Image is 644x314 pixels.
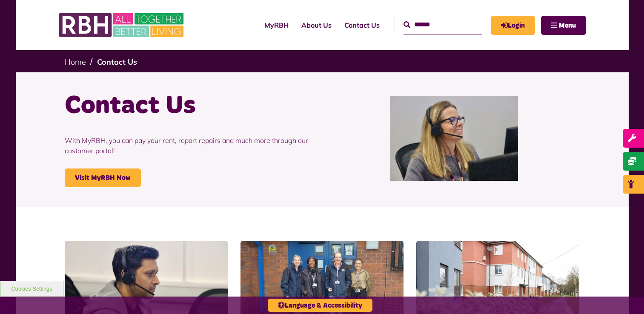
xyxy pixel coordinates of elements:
a: Visit MyRBH Now [65,168,141,187]
img: Contact Centre February 2024 (1) [390,96,518,181]
a: Contact Us [97,57,137,67]
iframe: Netcall Web Assistant for live chat [606,276,644,314]
a: Home [65,57,86,67]
span: Menu [559,22,576,29]
p: With MyRBH, you can pay your rent, report repairs and much more through our customer portal! [65,123,316,168]
img: RBH [58,9,186,42]
a: About Us [295,14,338,37]
button: Navigation [541,16,586,35]
button: Language & Accessibility [268,299,372,312]
a: MyRBH [258,14,295,37]
a: Contact Us [338,14,386,37]
a: MyRBH [491,16,535,35]
h1: Contact Us [65,89,316,123]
